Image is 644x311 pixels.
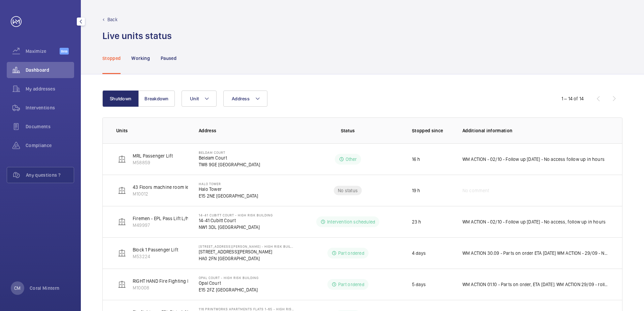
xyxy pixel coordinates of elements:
[182,91,217,107] button: Unit
[338,281,364,288] p: Part ordered
[462,156,605,163] p: WM ACTION - 02/10 - Follow up [DATE] - No access follow up in hours
[133,159,173,166] p: M58859
[190,96,199,101] span: Unit
[118,155,126,163] img: elevator.svg
[133,152,173,159] p: MRL Passenger Lift
[412,156,420,163] p: 16 h
[102,91,139,107] button: Shutdown
[199,161,260,168] p: TW8 9GE [GEOGRAPHIC_DATA]
[133,184,239,191] p: 43 Floors machine room less. Left hand fire fighter
[26,142,74,149] span: Compliance
[199,286,259,293] p: E15 2FZ [GEOGRAPHIC_DATA]
[26,172,74,178] span: Any questions ?
[462,187,489,194] span: No comment
[131,55,150,62] p: Working
[26,104,74,111] span: Interventions
[199,276,259,280] p: Opal Court - High Risk Building
[133,222,216,229] p: M49997
[199,307,294,311] p: 116 Printworks Apartments Flats 1-65 - High Risk Building
[26,48,60,55] span: Maximize
[30,285,60,291] p: Coral Mintern
[299,127,396,134] p: Status
[327,218,375,225] p: Intervention scheduled
[412,281,426,288] p: 5 days
[338,250,364,256] p: Part ordered
[412,127,452,134] p: Stopped since
[102,55,121,62] p: Stopped
[199,127,294,134] p: Address
[118,280,126,288] img: elevator.svg
[199,224,273,231] p: NW1 3DL [GEOGRAPHIC_DATA]
[14,285,21,291] p: CM
[346,156,357,163] p: Other
[232,96,250,101] span: Address
[116,127,188,134] p: Units
[26,67,74,73] span: Dashboard
[26,85,74,92] span: My addresses
[133,284,254,291] p: M10008
[60,48,69,55] span: Beta
[199,150,260,154] p: Beldam Court
[199,213,273,217] p: 14-41 Cubitt Court - High Risk Building
[199,255,294,262] p: HA0 2FN [GEOGRAPHIC_DATA]
[199,217,273,224] p: 14-41 Cubitt Court
[199,154,260,161] p: Beldam Court
[462,281,609,288] p: WM ACTION 01.10 - Parts on order, ETA [DATE]. WM ACTION 29/09 - rollers and clips required chasin...
[199,193,258,199] p: E15 2NE [GEOGRAPHIC_DATA]
[223,91,267,107] button: Address
[133,246,178,253] p: Block 1 Passenger Lift
[199,248,294,255] p: [STREET_ADDRESS][PERSON_NAME]
[118,218,126,226] img: elevator.svg
[199,186,258,193] p: Halo Tower
[133,215,216,222] p: Firemen - EPL Pass Lift L/h Door Private
[26,123,74,130] span: Documents
[118,186,126,195] img: elevator.svg
[133,253,178,260] p: M53224
[133,278,254,284] p: RIGHT HAND Fire Fighting Lift 11 Floors Machine Roomless
[138,91,175,107] button: Breakdown
[161,55,176,62] p: Paused
[199,280,259,286] p: Opal Court
[118,249,126,257] img: elevator.svg
[199,182,258,186] p: Halo Tower
[107,16,118,23] p: Back
[412,218,421,225] p: 23 h
[462,127,609,134] p: Additional information
[133,191,239,197] p: M10012
[412,250,426,256] p: 4 days
[412,187,420,194] p: 19 h
[462,250,609,256] p: WM ACTION 30.09 - Parts on order ETA [DATE] WM ACTION - 29/09 - New safety edge lead required cha...
[462,218,606,225] p: WM ACTION - 02/10 - Follow up [DATE] - No access, follow up in hours
[561,95,584,102] div: 1 – 14 of 14
[102,30,172,42] h1: Live units status
[199,244,294,248] p: [STREET_ADDRESS][PERSON_NAME] - High Risk Building
[338,187,358,194] p: No status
